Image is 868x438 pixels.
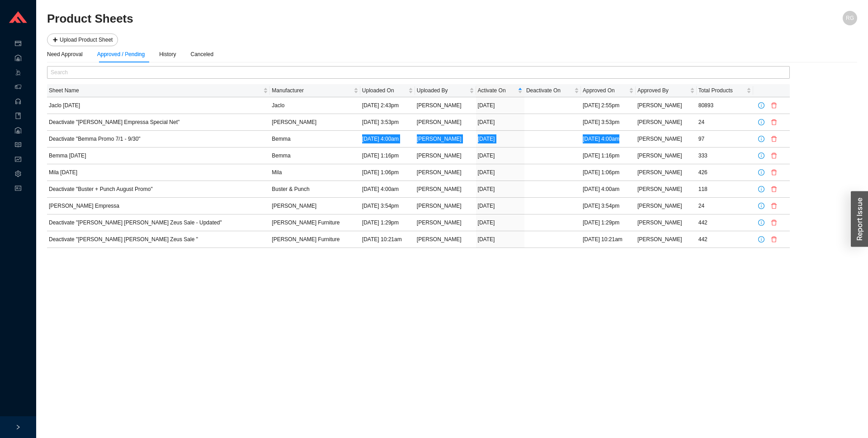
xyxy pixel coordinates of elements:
[159,50,176,59] div: History
[697,214,753,231] td: 442
[272,86,352,95] span: Manufacturer
[581,181,636,198] td: [DATE] 4:00am
[755,119,768,125] a: info-circle
[415,198,476,214] td: [PERSON_NAME]
[47,84,270,97] th: Sheet Name sortable
[360,114,415,131] td: [DATE] 3:53pm
[697,198,753,214] td: 24
[360,198,415,214] td: [DATE] 3:54pm
[755,136,768,142] a: info-circle
[636,148,697,164] td: [PERSON_NAME]
[697,97,753,114] td: 80893
[755,216,768,229] button: info-circle
[415,131,476,148] td: [PERSON_NAME]
[768,233,780,246] button: delete
[581,84,636,97] th: Approved On sortable
[768,169,780,176] span: delete
[415,114,476,131] td: [PERSON_NAME]
[270,164,360,181] td: Mila
[755,169,767,176] span: info-circle
[768,200,780,212] button: delete
[697,114,753,131] td: 24
[97,50,145,59] div: Approved / Pending
[476,198,524,214] td: [DATE]
[768,219,780,226] span: delete
[476,114,524,131] td: [DATE]
[755,200,768,212] button: info-circle
[755,236,768,243] a: info-circle
[15,138,21,153] span: read
[15,37,21,52] span: credit-card
[15,167,21,182] span: setting
[47,131,270,148] td: Deactivate "Bemma Promo 7/1 - 9/30"
[755,219,767,226] span: info-circle
[270,131,360,148] td: Bemma
[526,86,572,95] span: Deactivate On
[476,164,524,181] td: [DATE]
[755,133,768,145] button: info-circle
[636,97,697,114] td: [PERSON_NAME]
[47,97,270,114] td: Jaclo [DATE]
[47,181,270,198] td: Deactivate "Buster + Punch August Promo"
[476,214,524,231] td: [DATE]
[581,114,636,131] td: [DATE] 3:53pm
[755,116,768,129] button: info-circle
[415,214,476,231] td: [PERSON_NAME]
[636,164,697,181] td: [PERSON_NAME]
[755,99,768,112] button: info-circle
[768,119,780,125] span: delete
[47,148,270,164] td: Bemma [DATE]
[697,84,753,97] th: Total Products sortable
[755,219,768,226] a: info-circle
[360,181,415,198] td: [DATE] 4:00am
[362,86,406,95] span: Uploaded On
[755,183,768,195] button: info-circle
[191,50,214,59] div: Canceled
[637,86,688,95] span: Approved By
[415,148,476,164] td: [PERSON_NAME]
[47,11,655,27] h2: Product Sheets
[755,152,768,159] a: info-circle
[47,214,270,231] td: Deactivate "[PERSON_NAME] [PERSON_NAME] Zeus Sale - Updated"
[768,116,780,129] button: delete
[47,50,83,59] div: Need Approval
[415,164,476,181] td: [PERSON_NAME]
[581,148,636,164] td: [DATE] 1:16pm
[768,183,780,195] button: delete
[636,114,697,131] td: [PERSON_NAME]
[697,231,753,248] td: 442
[47,164,270,181] td: Mila [DATE]
[697,181,753,198] td: 118
[524,84,581,97] th: Deactivate On sortable
[755,203,768,209] a: info-circle
[581,97,636,114] td: [DATE] 2:55pm
[581,131,636,148] td: [DATE] 4:00am
[755,119,767,125] span: info-circle
[417,86,467,95] span: Uploaded By
[698,86,745,95] span: Total Products
[768,166,780,179] button: delete
[636,198,697,214] td: [PERSON_NAME]
[581,198,636,214] td: [DATE] 3:54pm
[15,109,21,124] span: book
[636,214,697,231] td: [PERSON_NAME]
[697,131,753,148] td: 97
[768,236,780,243] span: delete
[755,136,767,142] span: info-circle
[360,231,415,248] td: [DATE] 10:21am
[697,148,753,164] td: 333
[476,181,524,198] td: [DATE]
[581,231,636,248] td: [DATE] 10:21am
[755,166,768,179] button: info-circle
[755,149,768,162] button: info-circle
[581,164,636,181] td: [DATE] 1:06pm
[60,35,113,44] span: Upload Product Sheet
[583,86,627,95] span: Approved On
[755,152,767,159] span: info-circle
[755,233,768,246] button: info-circle
[47,66,790,79] input: Search
[755,186,768,192] a: info-circle
[49,86,261,95] span: Sheet Name
[415,231,476,248] td: [PERSON_NAME]
[415,84,476,97] th: Uploaded By sortable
